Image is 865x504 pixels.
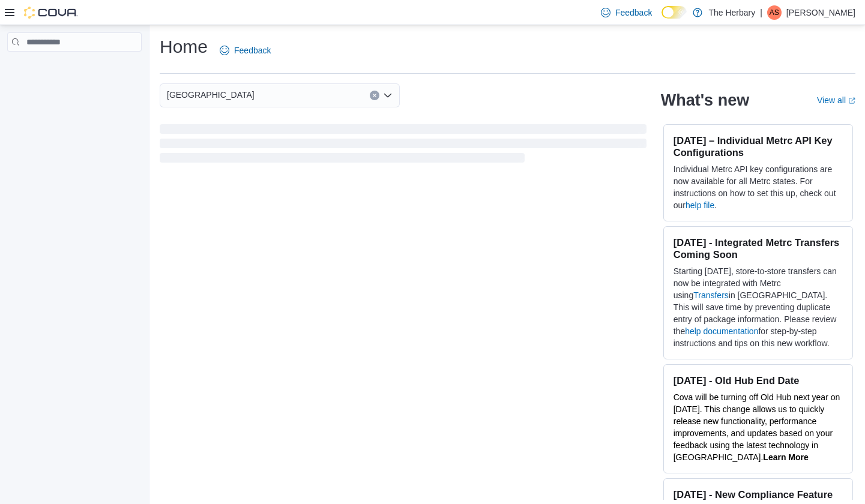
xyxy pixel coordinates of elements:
[767,5,782,20] div: Alex Saez
[7,54,142,83] nav: Complex example
[674,134,843,158] h3: [DATE] – Individual Metrc API Key Configurations
[708,5,755,20] p: The Herbary
[615,7,652,19] span: Feedback
[383,91,393,100] button: Open list of options
[685,326,758,336] a: help documentation
[693,290,729,300] a: Transfers
[662,6,687,19] input: Dark Mode
[760,5,762,20] p: |
[686,200,714,210] a: help file
[674,163,843,211] p: Individual Metrc API key configurations are now available for all Metrc states. For instructions ...
[848,97,855,104] svg: External link
[661,91,749,110] h2: What's new
[167,88,255,102] span: [GEOGRAPHIC_DATA]
[674,236,843,260] h3: [DATE] - Integrated Metrc Transfers Coming Soon
[674,265,843,349] p: Starting [DATE], store-to-store transfers can now be integrated with Metrc using in [GEOGRAPHIC_D...
[160,35,208,59] h1: Home
[674,392,840,462] span: Cova will be turning off Old Hub next year on [DATE]. This change allows us to quickly release ne...
[370,91,379,100] button: Clear input
[596,1,657,25] a: Feedback
[786,5,855,20] p: [PERSON_NAME]
[770,5,779,20] span: AS
[24,7,78,19] img: Cova
[674,374,843,386] h3: [DATE] - Old Hub End Date
[234,44,271,56] span: Feedback
[160,127,646,165] span: Loading
[763,452,808,462] a: Learn More
[215,38,276,62] a: Feedback
[817,95,855,105] a: View allExternal link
